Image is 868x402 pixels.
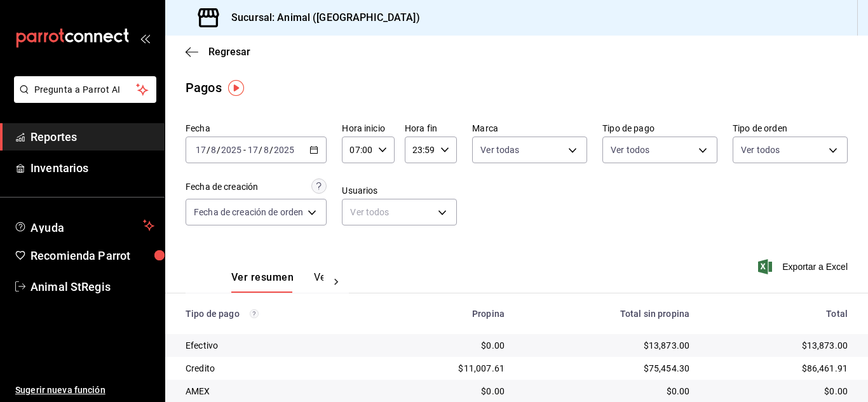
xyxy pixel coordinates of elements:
div: Ver todos [342,199,457,225]
button: Regresar [186,46,250,58]
input: ---- [220,145,242,155]
img: Tooltip marker [228,80,244,96]
label: Hora inicio [342,124,394,133]
span: Recomienda Parrot [31,247,154,264]
input: -- [195,145,207,155]
div: Propina [388,309,505,319]
span: Ayuda [31,218,138,233]
div: $13,873.00 [525,339,689,352]
div: AMEX [186,385,368,398]
div: navigation tabs [231,271,323,293]
div: Pagos [186,78,222,97]
input: -- [247,145,259,155]
span: - [243,145,246,155]
input: -- [210,145,217,155]
div: $0.00 [525,385,689,398]
label: Tipo de orden [733,124,848,133]
span: Sugerir nueva función [15,384,154,397]
svg: Los pagos realizados con Pay y otras terminales son montos brutos. [250,309,259,318]
div: $0.00 [710,385,848,398]
span: / [269,145,273,155]
button: Ver pagos [314,271,362,293]
span: Ver todos [741,144,780,156]
span: / [217,145,220,155]
label: Hora fin [405,124,457,133]
label: Usuarios [342,186,457,195]
span: / [207,145,210,155]
span: Ver todas [480,144,519,156]
button: Exportar a Excel [761,259,848,274]
input: ---- [273,145,295,155]
span: Reportes [31,128,154,145]
span: Animal StRegis [31,278,154,295]
span: Inventarios [31,159,154,177]
span: Regresar [208,46,250,58]
div: $11,007.61 [388,362,505,375]
div: Efectivo [186,339,368,352]
div: $0.00 [388,385,505,398]
input: -- [263,145,269,155]
div: $75,454.30 [525,362,689,375]
a: Pregunta a Parrot AI [9,92,156,105]
label: Fecha [186,124,327,133]
span: Ver todos [611,144,649,156]
div: Fecha de creación [186,180,258,194]
span: / [259,145,262,155]
button: Ver resumen [231,271,294,293]
button: open_drawer_menu [140,33,150,43]
button: Pregunta a Parrot AI [14,76,156,103]
div: Credito [186,362,368,375]
div: Total [710,309,848,319]
div: $86,461.91 [710,362,848,375]
label: Tipo de pago [602,124,717,133]
div: Total sin propina [525,309,689,319]
label: Marca [472,124,587,133]
h3: Sucursal: Animal ([GEOGRAPHIC_DATA]) [221,10,420,25]
div: $0.00 [388,339,505,352]
div: Tipo de pago [186,309,368,319]
span: Pregunta a Parrot AI [34,83,137,97]
div: $13,873.00 [710,339,848,352]
span: Fecha de creación de orden [194,206,303,218]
